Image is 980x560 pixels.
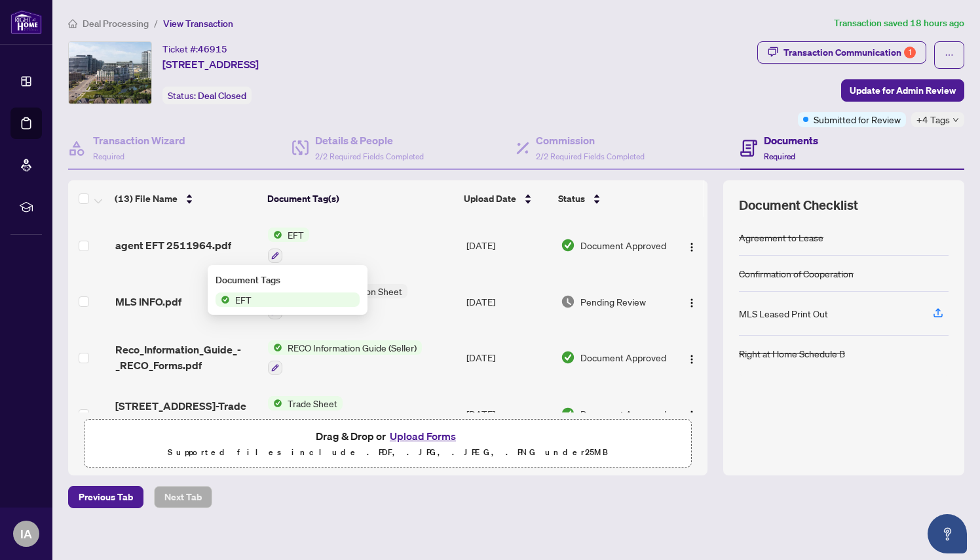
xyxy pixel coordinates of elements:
h4: Transaction Wizard [93,132,185,148]
li: / [154,16,158,31]
span: Reco_Information_Guide_-_RECO_Forms.pdf [115,342,258,373]
span: EFT [282,228,309,242]
img: Logo [687,298,697,308]
td: [DATE] [461,386,556,442]
span: Deal Closed [198,90,246,102]
span: Pending Review [580,294,646,309]
h4: Documents [764,132,818,148]
span: Drag & Drop or [316,428,460,445]
span: [STREET_ADDRESS]-Trade sheet-Itraf to review.pdf [115,398,258,430]
button: Logo [681,403,702,424]
p: Supported files include .PDF, .JPG, .JPEG, .PNG under 25 MB [92,445,683,460]
span: Drag & Drop orUpload FormsSupported files include .PDF, .JPG, .JPEG, .PNG under25MB [85,420,691,468]
span: EFT [230,292,257,307]
span: MLS INFO.pdf [115,294,181,310]
span: Document Checklist [739,196,858,214]
img: Document Status [561,238,575,252]
td: [DATE] [461,217,556,273]
img: Document Status [561,350,575,365]
button: Status IconTrade Sheet [268,396,364,431]
th: Document Tag(s) [262,180,459,217]
button: Upload Forms [386,428,460,445]
span: IA [20,525,32,543]
td: [DATE] [461,273,556,330]
div: Confirmation of Cooperation [739,266,854,281]
span: Submitted for Review [814,112,901,127]
span: Trade Sheet [282,396,343,410]
button: Logo [681,235,702,256]
th: Upload Date [459,180,553,217]
h4: Details & People [315,132,424,148]
button: Status IconEFT [268,228,309,263]
article: Transaction saved 18 hours ago [834,16,964,31]
th: Status [553,180,670,217]
div: MLS Leased Print Out [739,306,828,321]
div: 1 [904,47,916,58]
img: Logo [687,354,697,365]
span: Document Approved [580,407,666,421]
img: Status Icon [216,292,230,307]
span: home [68,19,77,28]
span: Required [93,151,124,161]
span: 2/2 Required Fields Completed [536,151,645,161]
button: Status IconRECO Information Guide (Seller) [268,340,422,376]
span: Previous Tab [79,487,133,508]
img: Status Icon [268,340,282,355]
span: +4 Tags [916,112,950,127]
span: Status [558,191,585,206]
div: Document Tags [216,273,360,287]
button: Previous Tab [68,486,143,508]
img: Status Icon [268,396,282,410]
span: [STREET_ADDRESS] [162,56,259,72]
h4: Commission [536,132,645,148]
td: [DATE] [461,330,556,386]
span: (13) File Name [115,191,178,206]
span: Document Approved [580,238,666,252]
div: Ticket #: [162,41,227,56]
button: Open asap [928,514,967,553]
button: Transaction Communication1 [757,41,926,64]
img: Status Icon [268,228,282,242]
span: Upload Date [464,191,516,206]
div: Agreement to Lease [739,230,823,245]
button: Logo [681,291,702,312]
img: logo [10,10,42,34]
img: Document Status [561,294,575,309]
span: Deal Processing [83,18,149,30]
span: View Transaction [163,18,233,30]
button: Next Tab [154,486,212,508]
div: Right at Home Schedule B [739,346,845,361]
div: Transaction Communication [783,42,916,63]
span: agent EFT 2511964.pdf [115,237,231,253]
img: Logo [687,242,697,252]
img: IMG-W12298820_1.jpg [69,42,151,104]
img: Logo [687,410,697,420]
span: ellipsis [945,50,954,60]
span: Document Approved [580,350,666,365]
button: Logo [681,347,702,368]
span: Update for Admin Review [850,80,956,101]
span: 2/2 Required Fields Completed [315,151,424,161]
img: Document Status [561,407,575,421]
th: (13) File Name [109,180,261,217]
span: 46915 [198,43,227,55]
span: down [952,117,959,123]
span: RECO Information Guide (Seller) [282,340,422,355]
span: Required [764,151,795,161]
div: Status: [162,87,252,104]
button: Update for Admin Review [841,79,964,102]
